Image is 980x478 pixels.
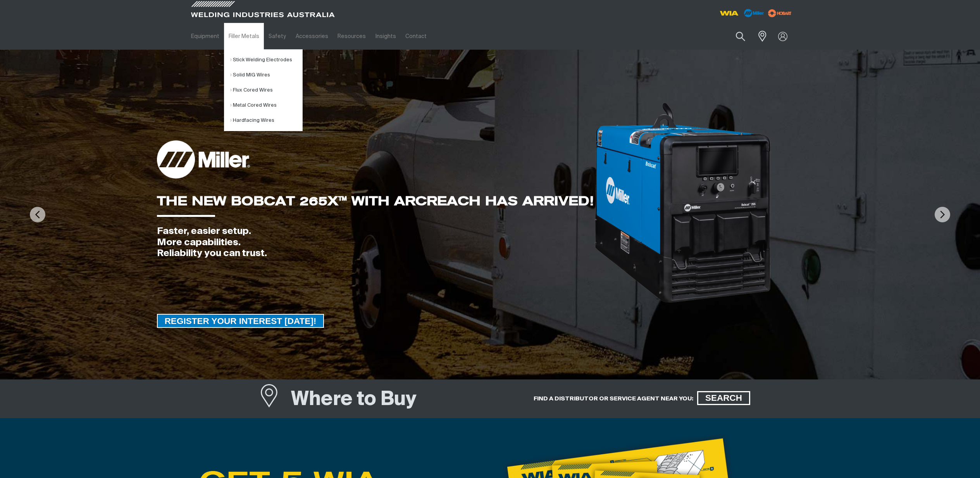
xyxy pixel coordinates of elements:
a: Where to Buy [260,386,291,415]
a: Safety [264,23,291,50]
a: Filler Metals [224,23,264,50]
a: Flux Cored Wires [230,83,302,98]
span: SEARCH [698,391,749,405]
img: PrevArrow [30,207,45,222]
a: Hardfacing Wires [230,113,302,128]
h5: FIND A DISTRIBUTOR OR SERVICE AGENT NEAR YOU: [534,395,693,402]
h1: Where to Buy [291,387,417,412]
a: Equipment [186,23,224,50]
a: Metal Cored Wires [230,98,302,113]
a: Solid MIG Wires [230,68,302,83]
a: Stick Welding Electrodes [230,52,302,68]
nav: Main [186,23,642,50]
img: NextArrow [935,207,950,222]
div: THE NEW BOBCAT 265X™ WITH ARCREACH HAS ARRIVED! [157,195,594,207]
input: Product name or item number... [717,27,753,45]
div: Faster, easier setup. More capabilities. Reliability you can trust. [157,226,594,259]
a: Insights [370,23,400,50]
a: Resources [333,23,370,50]
ul: Filler Metals Submenu [224,49,303,131]
a: Accessories [291,23,333,50]
a: SEARCH [697,391,750,405]
a: REGISTER YOUR INTEREST TODAY! [157,314,324,328]
img: miller [766,7,794,19]
button: Search products [727,27,754,45]
span: REGISTER YOUR INTEREST [DATE]! [158,314,324,328]
a: Contact [401,23,431,50]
